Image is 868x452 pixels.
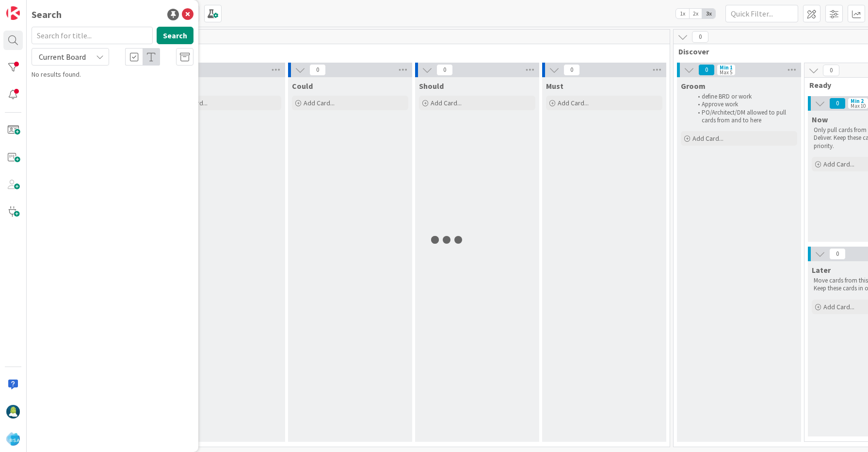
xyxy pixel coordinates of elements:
[702,9,715,18] span: 3x
[32,7,62,22] div: Search
[431,99,462,107] span: Add Card...
[823,160,854,168] span: Add Card...
[292,81,313,91] span: Could
[720,70,732,75] div: Max 5
[546,81,563,91] span: Must
[692,31,708,43] span: 0
[681,81,706,91] span: Groom
[829,98,846,109] span: 0
[692,93,796,100] li: define BRD or work
[676,9,689,18] span: 1x
[558,99,589,107] span: Add Card...
[720,65,733,70] div: Min 1
[32,27,153,44] input: Search for title...
[692,100,796,108] li: Approve work
[6,6,20,20] img: Visit kanbanzone.com
[692,109,796,125] li: PO/Architect/DM allowed to pull cards from and to here
[851,103,866,108] div: Max 10
[436,64,453,76] span: 0
[419,81,444,91] span: Should
[6,432,20,446] img: avatar
[725,5,798,22] input: Quick Filter...
[563,64,580,76] span: 0
[823,65,839,76] span: 0
[39,52,86,62] span: Current Board
[829,248,846,260] span: 0
[812,115,828,124] span: Now
[812,265,831,275] span: Later
[6,405,20,419] img: RD
[304,99,335,107] span: Add Card...
[35,47,658,56] span: Product Backlog
[32,69,193,80] div: No results found.
[851,99,864,103] div: Min 2
[692,134,723,143] span: Add Card...
[689,9,702,18] span: 2x
[157,27,193,44] button: Search
[698,64,715,76] span: 0
[309,64,326,76] span: 0
[823,302,854,311] span: Add Card...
